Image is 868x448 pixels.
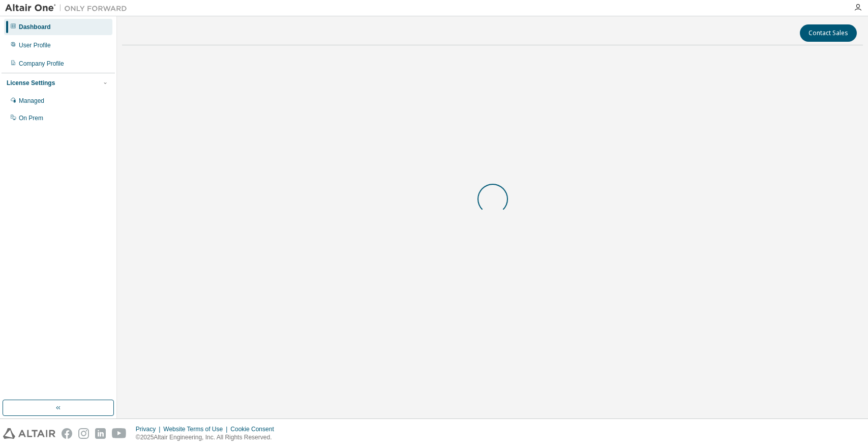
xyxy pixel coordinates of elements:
[230,425,280,433] div: Cookie Consent
[95,428,106,439] img: linkedin.svg
[163,425,230,433] div: Website Terms of Use
[5,3,132,13] img: Altair One
[19,97,44,105] div: Managed
[800,24,857,42] button: Contact Sales
[3,428,55,439] img: altair_logo.svg
[136,425,163,433] div: Privacy
[112,428,127,439] img: youtube.svg
[78,428,89,439] img: instagram.svg
[19,60,64,68] div: Company Profile
[62,428,72,439] img: facebook.svg
[19,114,43,122] div: On Prem
[19,41,51,49] div: User Profile
[7,79,55,87] div: License Settings
[136,433,280,442] p: © 2025 Altair Engineering, Inc. All Rights Reserved.
[19,23,51,31] div: Dashboard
